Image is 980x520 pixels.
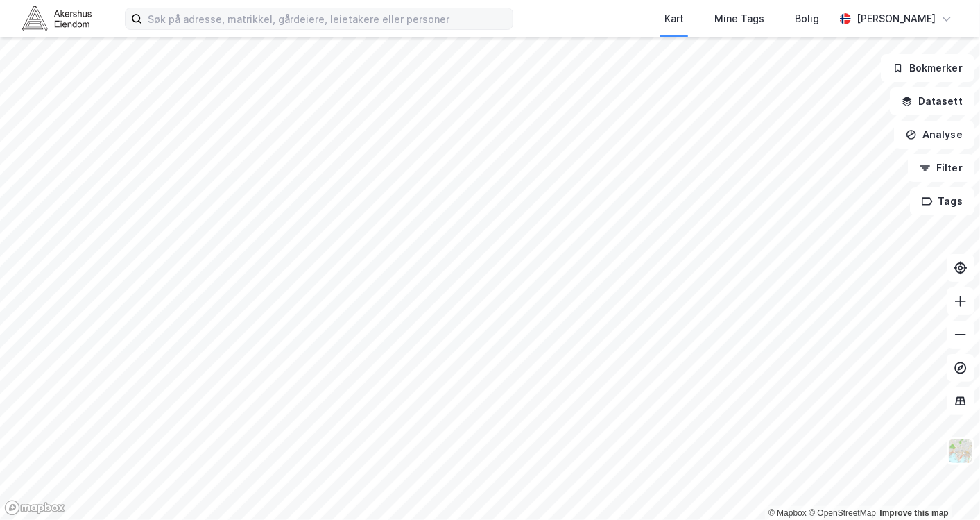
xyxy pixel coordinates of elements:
div: Kontrollprogram for chat [911,453,980,520]
a: Mapbox homepage [4,500,65,516]
button: Bokmerker [881,54,974,82]
button: Analyse [894,121,974,149]
input: Søk på adresse, matrikkel, gårdeiere, leietakere eller personer [142,8,513,29]
div: [PERSON_NAME] [857,10,936,27]
img: akershus-eiendom-logo.9091f326c980b4bce74ccdd9f866810c.svg [22,6,92,31]
div: Kart [664,10,684,27]
iframe: Chat Widget [911,453,980,520]
a: OpenStreetMap [809,508,876,518]
a: Mapbox [768,508,807,518]
img: Z [947,438,974,464]
button: Datasett [890,87,974,115]
div: Bolig [795,10,819,27]
button: Tags [910,187,974,215]
div: Mine Tags [714,10,764,27]
a: Improve this map [880,508,949,518]
button: Filter [908,154,974,182]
